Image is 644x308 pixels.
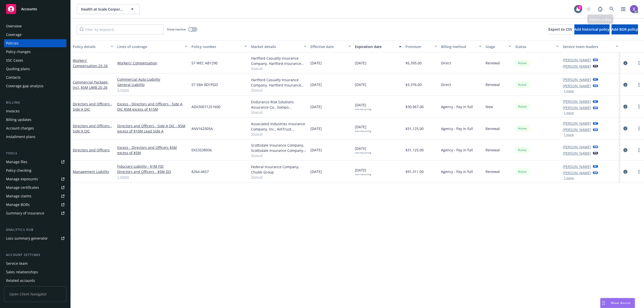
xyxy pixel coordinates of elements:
a: more [636,147,642,153]
div: non-recurring [355,108,371,111]
div: Federal Insurance Company, Chubb Group [251,164,306,175]
div: non-recurring [355,151,371,154]
a: Related accounts [4,277,66,285]
span: Active [517,82,527,87]
a: Sales relationships [4,268,66,276]
span: Accounts [21,7,37,11]
span: [DATE] [355,124,371,133]
div: Policy number [191,44,241,49]
div: Summary of insurance [6,209,44,217]
button: Expiration date [353,40,404,53]
span: [DATE] [310,82,322,87]
span: Health at Scale Corporation [81,7,125,12]
img: photo [630,5,638,13]
div: Manage certificates [6,184,39,192]
a: circleInformation [622,169,628,175]
span: [DATE] [355,60,366,66]
span: $3,376.00 [406,82,422,87]
span: ADX30071251600 [191,104,220,109]
span: Agency - Pay in full [441,147,473,153]
span: [DATE] [310,104,322,109]
a: Directors and Officers - Side A DIC - $5M excess of $10M Lead Side A [117,123,187,134]
span: [DATE] [310,60,322,66]
a: Commercial Auto Liability [117,77,187,82]
div: Installment plans [6,133,35,141]
div: Endurance Risk Solutions Assurance Co., Sompo International [251,99,306,110]
span: - 25-26 [97,63,108,68]
button: Add BOR policy [612,24,638,34]
a: Loss summary generator [4,234,66,242]
div: Market details [251,44,301,49]
a: Workers' Compensation [117,60,187,66]
span: Active [517,169,527,174]
span: $30,967.00 [406,104,424,109]
div: Quoting plans [6,65,30,73]
a: [PERSON_NAME] [563,64,591,69]
a: Overview [4,22,66,30]
span: Add historical policy [574,27,610,32]
div: Expiration date [355,44,396,49]
div: Lines of coverage [117,44,182,49]
a: Excess - Directors and Officers $5M excess of $5M [117,145,187,155]
a: [PERSON_NAME] [563,151,591,156]
span: Renewal [486,169,500,174]
div: Manage files [6,158,27,166]
a: [PERSON_NAME] [563,77,591,82]
span: Add BOR policy [612,27,638,32]
button: Market details [249,40,308,53]
button: 1 more [564,90,574,93]
span: Agency - Pay in full [441,126,473,131]
span: Show all [251,153,306,157]
a: [PERSON_NAME] [563,83,591,89]
div: Billing method [441,44,476,49]
a: Policy changes [4,48,66,56]
a: Directors and Officers - $5M DO [117,169,187,174]
a: [PERSON_NAME] [563,127,591,132]
div: 2 [578,5,582,10]
a: Directors and Officers [73,148,110,152]
span: [DATE] [310,126,322,131]
a: circleInformation [622,125,628,131]
button: Policy details [71,40,115,53]
a: circleInformation [622,147,628,153]
span: 57 SBA BD1PGD [191,82,218,87]
span: Active [517,104,527,109]
button: Service team leaders [561,40,620,53]
a: Coverage [4,31,66,39]
div: Sales relationships [6,268,38,276]
div: Account charges [6,124,34,132]
button: Effective date [308,40,353,53]
div: Tools [4,151,66,156]
a: more [636,60,642,66]
span: Agency - Pay in full [441,104,473,109]
div: Coverage gap analysis [6,82,44,90]
div: Account settings [4,252,66,257]
div: Overview [6,22,22,30]
div: Hartford Casualty Insurance Company, Hartford Insurance Group [251,56,306,66]
a: SSC Cases [4,56,66,64]
a: Manage exposures [4,175,66,183]
span: Active [517,148,527,152]
a: Billing updates [4,116,66,124]
div: Service team leaders [563,44,613,49]
a: Excess - Directors and Officers - Side A DIC $5M excess of $15M [117,101,187,112]
a: circleInformation [622,82,628,88]
span: Nova Assist [611,301,631,305]
div: Coverage [6,31,22,39]
a: Policy checking [4,166,66,174]
a: Service team [4,259,66,268]
a: Manage certificates [4,184,66,192]
div: Premium [406,44,432,49]
div: Stage [486,44,506,49]
a: Contacts [4,73,66,81]
span: Agency - Pay in full [441,169,473,174]
div: Billing [4,100,66,105]
div: non-recurring [355,129,371,133]
span: Direct [441,82,451,87]
a: more [636,104,642,110]
button: Premium [404,40,439,53]
span: - Incl. $5M UMB 25-26 [73,80,109,90]
a: [PERSON_NAME] [563,99,591,104]
div: Billing updates [6,116,31,124]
